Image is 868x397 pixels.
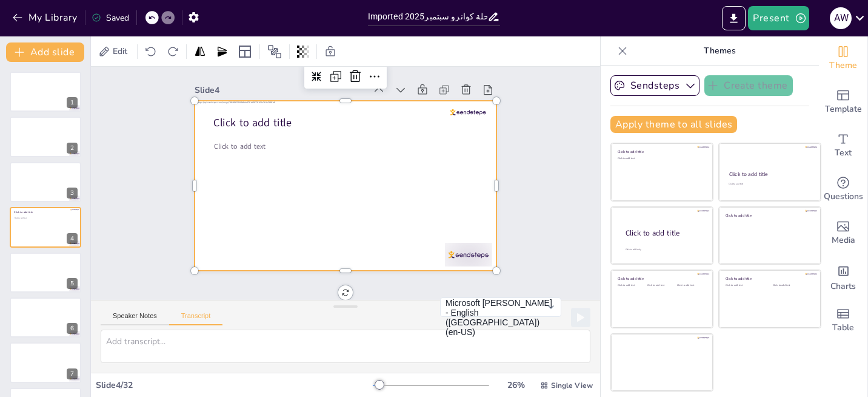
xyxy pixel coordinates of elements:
[267,44,282,59] span: Position
[92,12,129,24] div: Saved
[67,278,78,289] div: 5
[67,97,78,108] div: 1
[824,190,863,203] span: Questions
[829,59,857,72] span: Theme
[819,255,867,299] div: Add charts and graphs
[235,42,255,61] div: Layout
[368,8,488,25] input: Insert title
[10,72,81,112] div: 1
[270,51,342,109] span: Click to add title
[832,234,855,247] span: Media
[9,8,82,27] button: My Library
[101,312,169,325] button: Speaker Notes
[10,297,81,338] div: 6
[571,308,590,327] button: Play
[626,248,702,251] div: Click to add body
[830,7,852,29] div: A W
[440,297,561,317] button: Microsoft [PERSON_NAME] - English ([GEOGRAPHIC_DATA]) (en-US)
[632,36,807,66] p: Themes
[832,321,854,334] span: Table
[14,211,33,214] span: Click to add title
[610,116,737,133] button: Apply theme to all slides
[67,188,78,198] div: 3
[677,284,704,287] div: Click to add text
[819,299,867,342] div: Add a table
[10,117,81,157] div: 2
[726,212,812,217] div: Click to add title
[722,6,746,30] button: Export to PowerPoint
[819,211,867,255] div: Add images, graphics, shapes or video
[618,276,704,281] div: Click to add title
[618,157,704,160] div: Click to add text
[647,284,675,287] div: Click to add text
[610,75,699,96] button: Sendsteps
[819,124,867,168] div: Add text boxes
[10,207,81,247] div: 4
[748,6,809,30] button: Present
[67,143,78,154] div: 2
[819,168,867,211] div: Get real-time input from your audience
[626,228,703,239] div: Click to add title
[729,183,809,186] div: Click to add text
[275,14,420,124] div: Slide 4
[110,46,130,57] span: Edit
[729,171,810,178] div: Click to add title
[10,162,81,202] div: 3
[726,284,764,287] div: Click to add text
[835,146,852,160] span: Text
[825,103,862,116] span: Template
[67,233,78,244] div: 4
[10,253,81,293] div: 5
[551,381,593,390] span: Single View
[258,72,305,110] span: Click to add text
[67,323,78,334] div: 6
[501,379,530,391] div: 26 %
[726,276,812,281] div: Click to add title
[773,284,811,287] div: Click to add text
[67,368,78,379] div: 7
[830,280,856,293] span: Charts
[819,80,867,124] div: Add ready made slides
[96,379,373,391] div: Slide 4 / 32
[15,217,27,219] span: Click to add text
[618,284,645,287] div: Click to add text
[704,75,793,96] button: Create theme
[819,36,867,80] div: Change the overall theme
[618,149,704,154] div: Click to add title
[10,342,81,382] div: 7
[169,312,223,325] button: Transcript
[6,42,84,62] button: Add slide
[830,6,852,30] button: A W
